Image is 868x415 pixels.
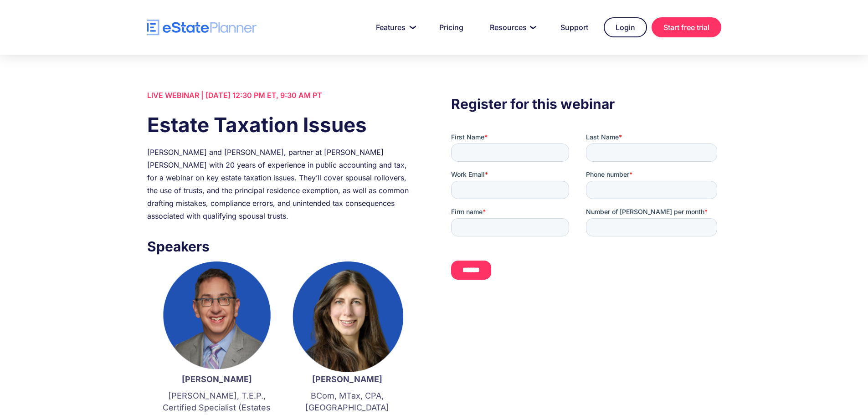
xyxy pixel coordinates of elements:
a: home [147,20,257,36]
p: BCom, MTax, CPA, [GEOGRAPHIC_DATA] [291,390,403,414]
div: [PERSON_NAME] and [PERSON_NAME], partner at [PERSON_NAME] [PERSON_NAME] with 20 years of experien... [147,146,417,222]
iframe: Form 0 [451,133,721,287]
a: Resources [479,18,545,36]
a: Support [550,18,599,36]
strong: [PERSON_NAME] [312,374,382,384]
a: Pricing [428,18,474,36]
a: Features [365,18,424,36]
strong: [PERSON_NAME] [182,374,252,384]
a: Start free trial [652,17,721,37]
h1: Estate Taxation Issues [147,111,417,139]
h3: Speakers [147,236,417,257]
div: LIVE WEBINAR | [DATE] 12:30 PM ET, 9:30 AM PT [147,89,417,102]
a: Login [604,17,647,37]
h3: Register for this webinar [451,93,721,114]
